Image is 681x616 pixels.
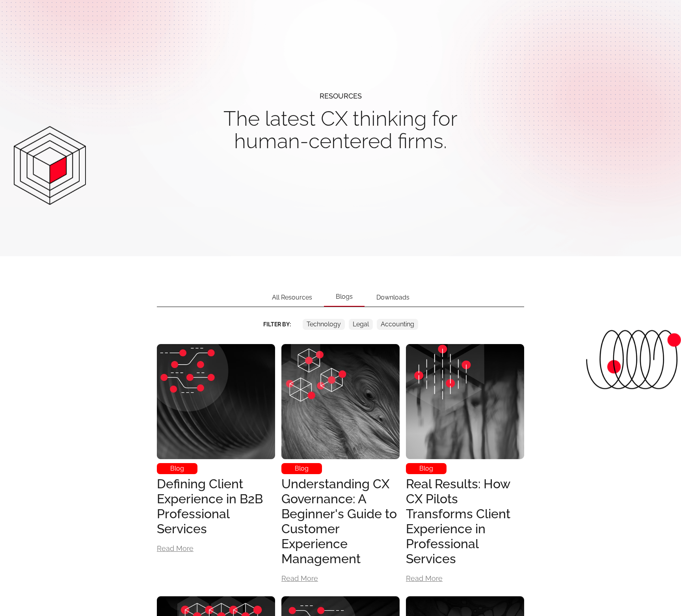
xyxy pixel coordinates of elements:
div: Read More [406,575,443,582]
div: Legal [353,319,369,330]
div: All Resources [260,288,324,307]
div: Understanding CX Governance: A Beginner's Guide to Customer Experience Management [281,476,400,566]
div: resources [320,85,362,107]
div: Accounting [381,319,414,330]
div: Defining Client Experience in B2B Professional Services [157,476,275,536]
div: Downloads [365,288,421,307]
a: BlogUnderstanding CX Governance: A Beginner's Guide to Customer Experience ManagementRead More [281,342,400,588]
div: Blog [406,463,447,474]
div: Real Results: How CX Pilots Transforms Client Experience in Professional Services [406,476,524,566]
div: Blog [157,463,197,474]
div: Blogs [324,288,365,307]
a: BlogDefining Client Experience in B2B Professional ServicesRead More [157,342,275,558]
div: Read More [157,545,194,552]
h1: The latest CX thinking for human-centered firms. [161,107,520,152]
div: Filter By: [263,319,291,330]
div: Read More [281,575,318,582]
a: BlogReal Results: How CX Pilots Transforms Client Experience in Professional ServicesRead More [406,342,524,588]
div: Technology [307,319,341,330]
div: Blog [281,463,322,474]
form: Email Form [157,319,524,330]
